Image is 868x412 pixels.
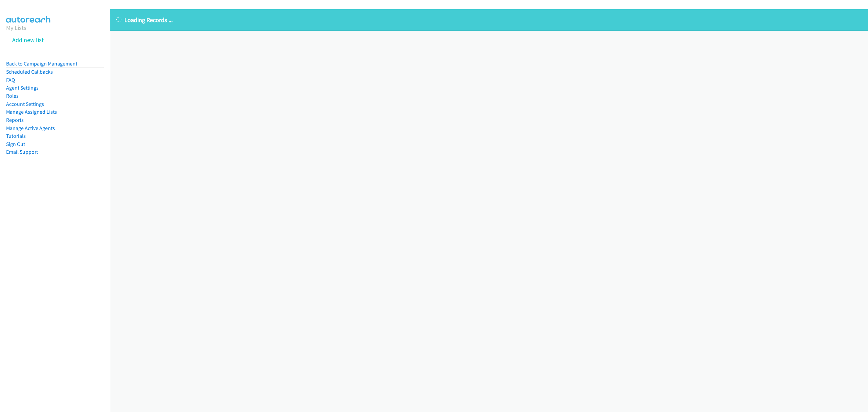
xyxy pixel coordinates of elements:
a: Sign Out [6,141,25,147]
a: Add new list [12,36,44,44]
a: FAQ [6,77,15,83]
a: Agent Settings [6,85,39,91]
a: Email Support [6,149,38,155]
a: Manage Assigned Lists [6,109,57,115]
a: Tutorials [6,133,26,139]
a: Account Settings [6,101,44,107]
a: Manage Active Agents [6,125,55,131]
a: Back to Campaign Management [6,60,77,67]
p: Loading Records ... [116,15,862,24]
a: Reports [6,117,24,123]
a: Roles [6,93,19,99]
a: My Lists [6,24,26,32]
a: Scheduled Callbacks [6,69,53,75]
